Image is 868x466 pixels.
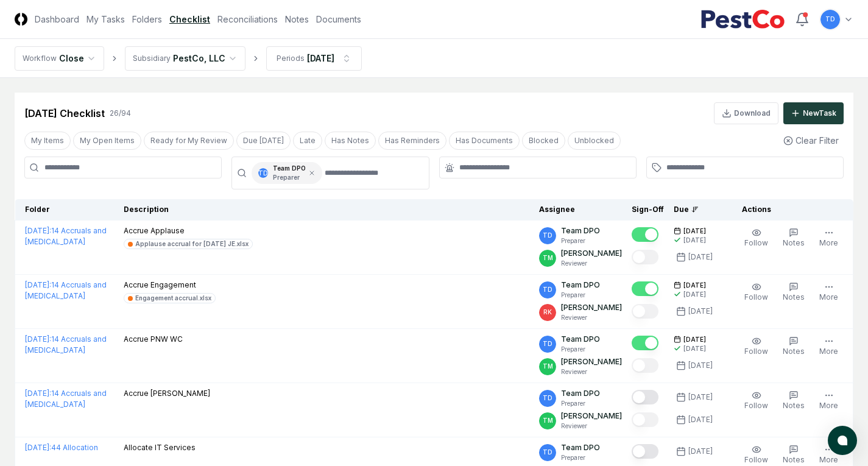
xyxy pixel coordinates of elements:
nav: breadcrumb [15,46,362,71]
span: Notes [783,238,805,247]
span: TD [543,231,552,240]
button: atlas-launcher [828,426,857,455]
span: TD [258,169,268,178]
th: Folder [15,199,119,221]
button: NewTask [783,102,844,124]
div: Due [674,204,722,215]
span: [DATE] : [25,226,51,235]
button: Follow [742,280,771,305]
span: TD [543,448,552,457]
span: TM [543,253,553,263]
div: [DATE] Checklist [24,106,105,121]
div: [DATE] [683,290,706,299]
span: TD [825,15,835,24]
span: Follow [744,347,768,356]
th: Description [119,199,535,221]
a: [DATE]:14 Accruals and [MEDICAL_DATA] [25,389,107,409]
button: Notes [780,334,807,359]
div: Engagement accrual.xlsx [135,294,211,303]
p: Preparer [561,453,600,462]
p: Team DPO [561,442,600,453]
span: TM [543,416,553,425]
button: Mark complete [632,444,658,459]
span: TD [543,339,552,348]
a: My Tasks [86,13,125,26]
span: [DATE] : [25,443,51,452]
button: Ready for My Review [144,132,234,150]
button: My Items [24,132,71,150]
a: Applause accrual for [DATE] JE.xlsx [124,239,253,249]
button: My Open Items [73,132,141,150]
button: Mark complete [632,390,658,404]
button: Mark complete [632,358,658,373]
p: Reviewer [561,367,622,376]
button: Notes [780,280,807,305]
p: [PERSON_NAME] [561,248,622,259]
span: TD [543,285,552,294]
span: Follow [744,238,768,247]
button: Has Reminders [378,132,446,150]
button: Notes [780,388,807,414]
span: Notes [783,455,805,464]
div: Periods [277,53,305,64]
button: Mark complete [632,304,658,319]
th: Assignee [534,199,627,221]
button: Mark complete [632,336,658,350]
span: RK [543,308,552,317]
span: Notes [783,347,805,356]
span: Follow [744,292,768,302]
span: [DATE] : [25,389,51,398]
div: Team DPO [273,164,306,182]
div: 26 / 94 [110,108,131,119]
p: [PERSON_NAME] [561,356,622,367]
button: Periods[DATE] [266,46,362,71]
p: Preparer [273,173,306,182]
p: Preparer [561,291,600,300]
button: Mark complete [632,412,658,427]
span: [DATE] : [25,334,51,344]
p: [PERSON_NAME] [561,411,622,422]
div: [DATE] [307,52,334,65]
a: Documents [316,13,361,26]
button: Clear Filter [778,129,844,152]
span: TD [543,394,552,403]
div: [DATE] [683,236,706,245]
button: Follow [742,388,771,414]
p: Preparer [561,399,600,408]
a: [DATE]:14 Accruals and [MEDICAL_DATA] [25,280,107,300]
p: Team DPO [561,388,600,399]
button: Notes [780,225,807,251]
span: [DATE] [683,281,706,290]
span: Notes [783,292,805,302]
button: Unblocked [568,132,621,150]
button: Mark complete [632,281,658,296]
a: Engagement accrual.xlsx [124,293,216,303]
p: Preparer [561,345,600,354]
button: More [817,280,841,305]
button: Due Today [236,132,291,150]
a: Folders [132,13,162,26]
img: Logo [15,13,27,26]
p: Preparer [561,236,600,245]
div: [DATE] [683,344,706,353]
span: [DATE] [683,227,706,236]
button: More [817,388,841,414]
p: Accrue PNW WC [124,334,183,345]
div: [DATE] [688,360,713,371]
button: Late [293,132,322,150]
span: TM [543,362,553,371]
span: Notes [783,401,805,410]
div: Subsidiary [133,53,171,64]
p: Accrue Engagement [124,280,216,291]
p: Team DPO [561,280,600,291]
button: Mark complete [632,250,658,264]
p: [PERSON_NAME] [561,302,622,313]
p: Accrue Applause [124,225,253,236]
p: Reviewer [561,422,622,431]
button: Blocked [522,132,565,150]
a: [DATE]:44 Allocation [25,443,98,452]
a: Dashboard [35,13,79,26]
p: Accrue [PERSON_NAME] [124,388,210,399]
div: Workflow [23,53,57,64]
div: [DATE] [688,392,713,403]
